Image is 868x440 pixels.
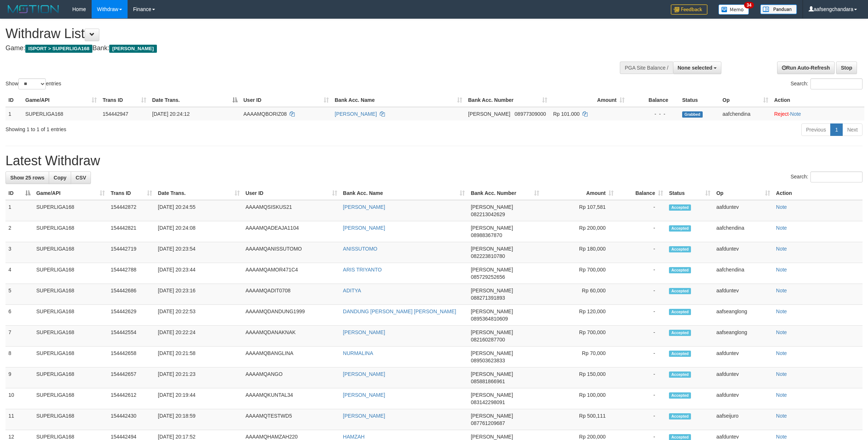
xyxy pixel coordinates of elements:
[542,221,617,242] td: Rp 200,000
[240,93,332,107] th: User ID: activate to sort column ascending
[471,204,513,210] span: [PERSON_NAME]
[471,232,502,238] span: Copy 08988367870 to clipboard
[542,388,617,409] td: Rp 100,000
[332,93,465,107] th: Bank Acc. Name: activate to sort column ascending
[617,242,666,263] td: -
[33,367,108,388] td: SUPERLIGA168
[5,242,33,263] td: 3
[343,288,361,293] a: ADITYA
[773,186,863,200] th: Action
[471,316,508,322] span: Copy 0895364810609 to clipboard
[801,123,831,136] a: Previous
[542,347,617,367] td: Rp 70,000
[155,242,243,263] td: [DATE] 20:23:54
[617,186,666,200] th: Balance: activate to sort column ascending
[243,186,340,200] th: User ID: activate to sort column ascending
[108,409,155,430] td: 154442430
[669,330,691,336] span: Accepted
[108,221,155,242] td: 154442821
[669,351,691,357] span: Accepted
[471,413,513,419] span: [PERSON_NAME]
[155,305,243,326] td: [DATE] 20:22:53
[669,371,691,378] span: Accepted
[343,350,373,356] a: NURMALINA
[718,4,749,15] img: Button%20Memo.svg
[108,305,155,326] td: 154442629
[830,123,843,136] a: 1
[5,123,356,133] div: Showing 1 to 1 of 1 entries
[108,388,155,409] td: 154442612
[5,78,61,89] label: Show entries
[617,409,666,430] td: -
[713,221,773,242] td: aafchendina
[108,284,155,305] td: 154442686
[108,263,155,284] td: 154442788
[471,378,505,384] span: Copy 085881866961 to clipboard
[776,350,787,356] a: Note
[713,409,773,430] td: aafseijuro
[33,200,108,221] td: SUPERLIGA168
[713,186,773,200] th: Op: activate to sort column ascending
[471,267,513,273] span: [PERSON_NAME]
[243,200,340,221] td: AAAAMQSISKUS21
[5,93,22,107] th: ID
[343,308,456,314] a: DANDUNG [PERSON_NAME] [PERSON_NAME]
[33,409,108,430] td: SUPERLIGA168
[108,326,155,347] td: 154442554
[155,409,243,430] td: [DATE] 20:18:59
[108,347,155,367] td: 154442658
[669,309,691,315] span: Accepted
[776,288,787,293] a: Note
[471,350,513,356] span: [PERSON_NAME]
[810,78,863,89] input: Search:
[33,186,108,200] th: Game/API: activate to sort column ascending
[49,171,71,184] a: Copy
[149,93,240,107] th: Date Trans.: activate to sort column descending
[243,367,340,388] td: AAAAMQANGO
[5,326,33,347] td: 7
[777,62,835,74] a: Run Auto-Refresh
[343,413,385,419] a: [PERSON_NAME]
[243,111,287,117] span: AAAAMQBORIZ08
[776,246,787,252] a: Note
[713,263,773,284] td: aafchendina
[471,253,505,259] span: Copy 082223810780 to clipboard
[617,326,666,347] td: -
[33,326,108,347] td: SUPERLIGA168
[720,107,771,121] td: aafchendina
[776,371,787,377] a: Note
[343,392,385,398] a: [PERSON_NAME]
[550,93,628,107] th: Amount: activate to sort column ascending
[243,221,340,242] td: AAAAMQADEAJA1104
[471,337,505,343] span: Copy 082160287700 to clipboard
[5,367,33,388] td: 9
[471,225,513,231] span: [PERSON_NAME]
[5,186,33,200] th: ID: activate to sort column descending
[471,399,505,405] span: Copy 083142298091 to clipboard
[810,171,863,182] input: Search:
[682,111,703,118] span: Grabbed
[343,371,385,377] a: [PERSON_NAME]
[776,204,787,210] a: Note
[713,388,773,409] td: aafduntev
[542,186,617,200] th: Amount: activate to sort column ascending
[33,284,108,305] td: SUPERLIGA168
[5,263,33,284] td: 4
[669,392,691,399] span: Accepted
[100,93,149,107] th: Trans ID: activate to sort column ascending
[5,347,33,367] td: 8
[471,295,505,301] span: Copy 088271391893 to clipboard
[542,409,617,430] td: Rp 500,111
[776,267,787,273] a: Note
[669,225,691,232] span: Accepted
[771,107,864,121] td: ·
[553,111,580,117] span: Rp 101.000
[343,329,385,335] a: [PERSON_NAME]
[669,413,691,419] span: Accepted
[617,305,666,326] td: -
[617,263,666,284] td: -
[468,111,510,117] span: [PERSON_NAME]
[243,263,340,284] td: AAAAMQAMOR471C4
[76,175,86,181] span: CSV
[666,186,713,200] th: Status: activate to sort column ascending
